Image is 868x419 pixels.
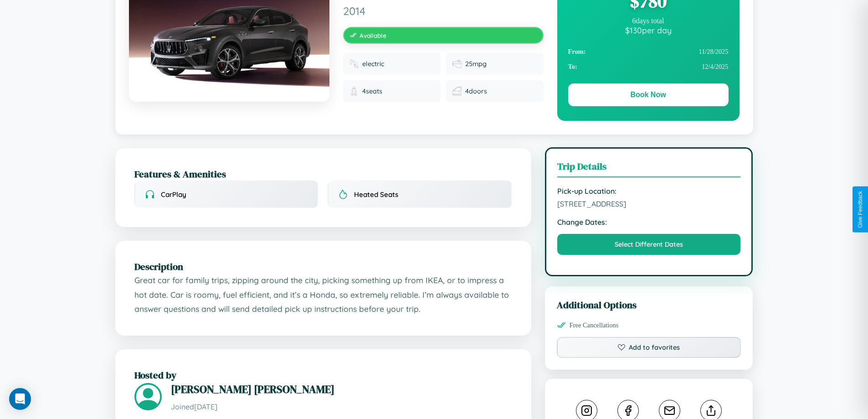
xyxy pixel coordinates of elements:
[9,388,31,410] div: Open Intercom Messenger
[568,25,729,35] div: $ 130 per day
[568,83,729,106] button: Book Now
[349,87,359,96] img: Seats
[557,337,741,358] button: Add to favorites
[568,63,577,71] strong: To:
[557,199,741,208] span: [STREET_ADDRESS]
[568,17,729,25] div: 6 days total
[568,48,586,56] strong: From:
[465,87,487,95] span: 4 doors
[354,190,398,199] span: Heated Seats
[557,298,741,311] h3: Additional Options
[349,59,359,68] img: Fuel type
[171,400,512,414] p: Joined [DATE]
[557,186,741,196] strong: Pick-up Location:
[557,160,741,177] h3: Trip Details
[452,59,462,68] img: Fuel efficiency
[465,60,487,68] span: 25 mpg
[362,60,384,68] span: electric
[360,31,386,39] span: Available
[134,368,512,382] h2: Hosted by
[568,59,729,74] div: 12 / 4 / 2025
[171,382,512,397] h3: [PERSON_NAME] [PERSON_NAME]
[362,87,382,95] span: 4 seats
[343,4,544,18] span: 2014
[134,260,512,273] h2: Description
[161,190,186,199] span: CarPlay
[134,167,512,181] h2: Features & Amenities
[557,234,741,255] button: Select Different Dates
[568,44,729,59] div: 11 / 28 / 2025
[452,87,462,96] img: Doors
[570,321,619,329] span: Free Cancellations
[557,217,741,227] strong: Change Dates:
[134,273,512,316] p: Great car for family trips, zipping around the city, picking something up from IKEA, or to impres...
[857,191,863,228] div: Give Feedback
